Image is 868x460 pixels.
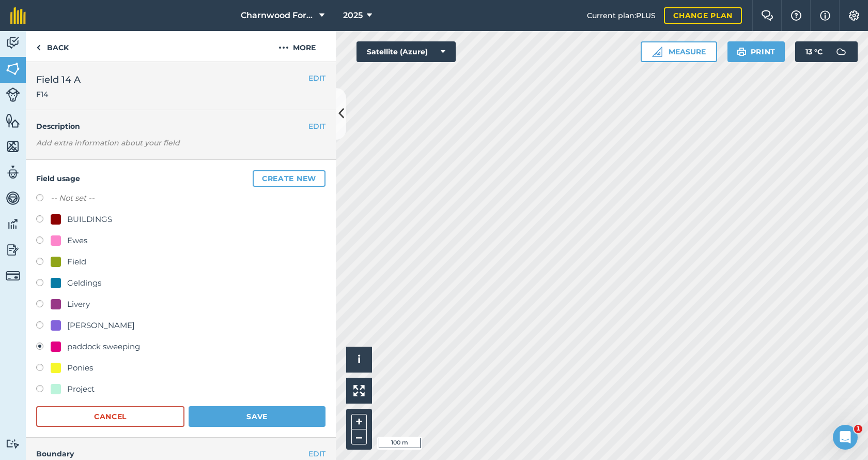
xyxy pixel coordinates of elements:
[253,170,326,187] button: Create new
[67,277,101,289] div: Geldings
[805,41,823,62] span: 13 ° C
[6,269,20,283] img: svg+xml;base64,PD94bWwgdmVyc2lvbj0iMS4wIiBlbmNvZGluZz0idXRmLTgiPz4KPCEtLSBHZW5lcmF0b3I6IEFkb2JlIE...
[641,41,717,62] button: Measure
[848,10,860,21] img: A cog icon
[351,429,367,444] button: –
[67,319,135,332] div: [PERSON_NAME]
[189,406,326,427] button: Save
[357,41,456,62] button: Satellite (Azure)
[36,138,180,147] em: Add extra information about your field
[6,165,20,180] img: svg+xml;base64,PD94bWwgdmVyc2lvbj0iMS4wIiBlbmNvZGluZz0idXRmLTgiPz4KPCEtLSBHZW5lcmF0b3I6IEFkb2JlIE...
[278,41,289,54] img: svg+xml;base64,PHN2ZyB4bWxucz0iaHR0cDovL3d3dy53My5vcmcvMjAwMC9zdmciIHdpZHRoPSIyMCIgaGVpZ2h0PSIyNC...
[6,35,20,51] img: svg+xml;base64,PD94bWwgdmVyc2lvbj0iMS4wIiBlbmNvZGluZz0idXRmLTgiPz4KPCEtLSBHZW5lcmF0b3I6IEFkb2JlIE...
[36,121,326,132] h4: Description
[587,10,656,21] span: Current plan : PLUS
[820,9,830,22] img: svg+xml;base64,PHN2ZyB4bWxucz0iaHR0cDovL3d3dy53My5vcmcvMjAwMC9zdmciIHdpZHRoPSIxNyIgaGVpZ2h0PSIxNy...
[831,41,851,62] img: svg+xml;base64,PD94bWwgdmVyc2lvbj0iMS4wIiBlbmNvZGluZz0idXRmLTgiPz4KPCEtLSBHZW5lcmF0b3I6IEFkb2JlIE...
[51,192,95,204] label: -- Not set --
[67,340,140,353] div: paddock sweeping
[761,10,773,21] img: Two speech bubbles overlapping with the left bubble in the forefront
[6,190,20,206] img: svg+xml;base64,PD94bWwgdmVyc2lvbj0iMS4wIiBlbmNvZGluZz0idXRmLTgiPz4KPCEtLSBHZW5lcmF0b3I6IEFkb2JlIE...
[790,10,802,21] img: A question mark icon
[727,41,785,62] button: Print
[737,46,747,58] img: svg+xml;base64,PHN2ZyB4bWxucz0iaHR0cDovL3d3dy53My5vcmcvMjAwMC9zdmciIHdpZHRoPSIxOSIgaGVpZ2h0PSIyNC...
[343,9,363,22] span: 2025
[36,89,81,99] span: F14
[351,414,367,429] button: +
[36,406,184,427] button: Cancel
[6,139,20,154] img: svg+xml;base64,PHN2ZyB4bWxucz0iaHR0cDovL3d3dy53My5vcmcvMjAwMC9zdmciIHdpZHRoPSI1NiIgaGVpZ2h0PSI2MC...
[664,7,742,24] a: Change plan
[795,41,858,62] button: 13 °C
[6,439,20,449] img: svg+xml;base64,PD94bWwgdmVyc2lvbj0iMS4wIiBlbmNvZGluZz0idXRmLTgiPz4KPCEtLSBHZW5lcmF0b3I6IEFkb2JlIE...
[67,256,86,268] div: Field
[308,448,326,459] button: EDIT
[652,47,662,57] img: Ruler icon
[26,31,79,62] a: Back
[833,425,858,450] iframe: Intercom live chat
[358,353,361,366] span: i
[67,298,90,310] div: Livery
[67,234,87,247] div: Ewes
[6,242,20,258] img: svg+xml;base64,PD94bWwgdmVyc2lvbj0iMS4wIiBlbmNvZGluZz0idXRmLTgiPz4KPCEtLSBHZW5lcmF0b3I6IEFkb2JlIE...
[36,72,81,87] span: Field 14 A
[6,113,20,128] img: svg+xml;base64,PHN2ZyB4bWxucz0iaHR0cDovL3d3dy53My5vcmcvMjAwMC9zdmciIHdpZHRoPSI1NiIgaGVpZ2h0PSI2MC...
[353,385,365,396] img: Four arrows, one pointing top left, one top right, one bottom right and the last bottom left
[258,31,336,62] button: More
[6,87,20,102] img: svg+xml;base64,PD94bWwgdmVyc2lvbj0iMS4wIiBlbmNvZGluZz0idXRmLTgiPz4KPCEtLSBHZW5lcmF0b3I6IEFkb2JlIE...
[67,383,95,395] div: Project
[36,170,326,187] h4: Field usage
[6,216,20,232] img: svg+xml;base64,PD94bWwgdmVyc2lvbj0iMS4wIiBlbmNvZGluZz0idXRmLTgiPz4KPCEtLSBHZW5lcmF0b3I6IEFkb2JlIE...
[67,213,112,226] div: BUILDINGS
[308,72,326,84] button: EDIT
[26,438,308,459] h4: Boundary
[346,347,372,373] button: i
[6,61,20,77] img: svg+xml;base64,PHN2ZyB4bWxucz0iaHR0cDovL3d3dy53My5vcmcvMjAwMC9zdmciIHdpZHRoPSI1NiIgaGVpZ2h0PSI2MC...
[67,362,93,374] div: Ponies
[308,121,326,132] button: EDIT
[10,7,26,24] img: fieldmargin Logo
[36,41,41,54] img: svg+xml;base64,PHN2ZyB4bWxucz0iaHR0cDovL3d3dy53My5vcmcvMjAwMC9zdmciIHdpZHRoPSI5IiBoZWlnaHQ9IjI0Ii...
[241,9,315,22] span: Charnwood Forest Alpacas
[854,425,862,433] span: 1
